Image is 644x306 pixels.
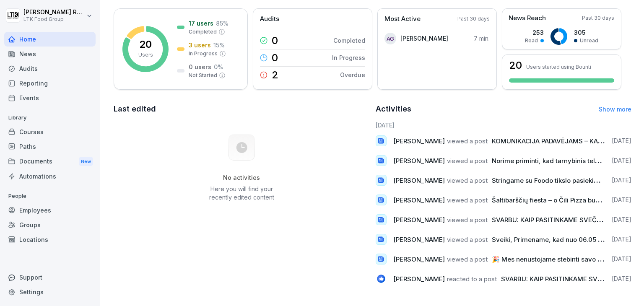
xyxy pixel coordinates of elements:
[4,91,96,105] a: Events
[23,16,85,22] p: LTK Food Group
[4,232,96,247] a: Locations
[447,275,497,283] span: reacted to a post
[4,154,96,169] div: Documents
[447,196,488,204] span: viewed a post
[4,47,96,61] a: News
[447,157,488,165] span: viewed a post
[4,189,96,203] p: People
[79,157,93,166] div: New
[260,14,279,24] p: Audits
[4,76,96,91] a: Reporting
[574,28,598,37] p: 305
[393,216,445,224] span: [PERSON_NAME]
[340,70,365,79] p: Overdue
[447,255,488,263] span: viewed a post
[189,72,217,79] p: Not Started
[4,203,96,218] a: Employees
[199,185,284,202] p: Here you will find your recently edited content
[582,14,614,22] p: Past 30 days
[393,157,445,165] span: [PERSON_NAME]
[612,137,631,145] p: [DATE]
[4,61,96,76] a: Audits
[189,50,218,57] p: In Progress
[393,137,445,145] span: [PERSON_NAME]
[189,41,211,49] p: 3 users
[139,39,152,49] p: 20
[509,13,546,23] p: News Reach
[189,28,217,36] p: Completed
[580,37,598,44] p: Unread
[376,121,632,130] h6: [DATE]
[114,103,370,115] h2: Last edited
[612,176,631,184] p: [DATE]
[333,36,365,45] p: Completed
[612,196,631,204] p: [DATE]
[447,216,488,224] span: viewed a post
[393,176,445,184] span: [PERSON_NAME]
[272,36,278,46] p: 0
[214,62,223,71] p: 0 %
[384,33,396,44] div: AG
[393,196,445,204] span: [PERSON_NAME]
[384,14,421,24] p: Most Active
[272,53,278,63] p: 0
[4,218,96,232] a: Groups
[447,176,488,184] span: viewed a post
[23,9,85,16] p: [PERSON_NAME] Račkauskaitė
[400,34,448,43] p: [PERSON_NAME]
[447,137,488,145] span: viewed a post
[332,53,365,62] p: In Progress
[599,106,631,113] a: Show more
[457,15,490,23] p: Past 30 days
[612,255,631,263] p: [DATE]
[189,62,211,71] p: 0 users
[4,124,96,139] a: Courses
[138,51,153,59] p: Users
[612,215,631,224] p: [DATE]
[4,32,96,47] a: Home
[272,70,278,80] p: 2
[393,255,445,263] span: [PERSON_NAME]
[199,174,284,182] h5: No activities
[213,41,225,49] p: 15 %
[393,236,445,244] span: [PERSON_NAME]
[4,169,96,184] a: Automations
[4,154,96,169] a: DocumentsNew
[612,156,631,165] p: [DATE]
[612,235,631,244] p: [DATE]
[376,103,411,115] h2: Activities
[216,19,229,28] p: 85 %
[526,64,591,70] p: Users started using Bounti
[4,285,96,299] a: Settings
[612,275,631,283] p: [DATE]
[4,270,96,285] div: Support
[4,111,96,124] p: Library
[525,37,538,44] p: Read
[189,19,213,28] p: 17 users
[474,34,490,43] p: 7 min.
[509,60,522,70] h3: 20
[393,275,445,283] span: [PERSON_NAME]
[4,139,96,154] a: Paths
[525,28,544,37] p: 253
[447,236,488,244] span: viewed a post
